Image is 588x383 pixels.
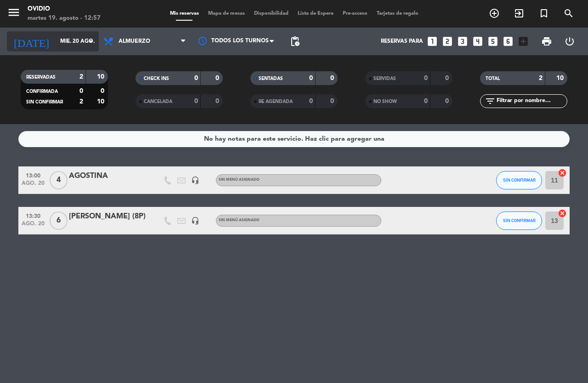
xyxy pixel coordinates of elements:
[28,14,101,23] div: martes 19. agosto - 12:57
[22,180,45,191] span: ago. 20
[330,98,336,104] strong: 0
[472,35,484,47] i: looks_4
[194,75,198,81] strong: 0
[330,75,336,81] strong: 0
[514,8,525,19] i: exit_to_app
[502,35,514,47] i: looks_6
[445,75,451,81] strong: 0
[373,76,396,81] span: SERVIDAS
[69,170,147,182] div: AGOSTINA
[249,11,293,16] span: Disponibilidad
[372,11,423,16] span: Tarjetas de regalo
[219,218,260,222] span: Sin menú asignado
[144,99,172,104] span: CANCELADA
[79,88,83,94] strong: 0
[22,210,45,221] span: 13:30
[259,99,293,104] span: RE AGENDADA
[26,100,63,104] span: SIN CONFIRMAR
[496,212,542,230] button: SIN CONFIRMAR
[485,96,496,107] i: filter_list
[26,75,56,80] span: RESERVADAS
[259,76,283,81] span: SENTADAS
[165,11,204,16] span: Mis reservas
[97,74,106,80] strong: 10
[191,217,199,225] i: headset_mic
[558,168,567,177] i: cancel
[97,98,106,105] strong: 10
[79,98,83,105] strong: 2
[79,74,83,80] strong: 2
[564,36,575,47] i: power_settings_new
[558,28,581,55] div: LOG OUT
[22,170,45,180] span: 13:00
[101,88,106,94] strong: 0
[22,221,45,231] span: ago. 20
[538,8,549,19] i: turned_in_not
[489,8,500,19] i: add_circle_outline
[119,38,150,45] span: Almuerzo
[487,35,499,47] i: looks_5
[496,96,567,106] input: Filtrar por nombre...
[563,8,574,19] i: search
[503,177,536,183] span: SIN CONFIRMAR
[309,98,313,104] strong: 0
[50,212,68,230] span: 6
[191,176,199,184] i: headset_mic
[486,76,500,81] span: TOTAL
[215,98,221,104] strong: 0
[426,35,438,47] i: looks_one
[7,6,21,23] button: menu
[441,35,453,47] i: looks_two
[541,36,552,47] span: print
[338,11,372,16] span: Pre-acceso
[309,75,313,81] strong: 0
[503,218,536,223] span: SIN CONFIRMAR
[7,31,56,51] i: [DATE]
[424,75,428,81] strong: 0
[219,178,260,182] span: Sin menú asignado
[496,171,542,189] button: SIN CONFIRMAR
[558,209,567,218] i: cancel
[289,36,300,47] span: pending_actions
[204,11,249,16] span: Mapa de mesas
[69,211,147,223] div: [PERSON_NAME] (8P)
[539,75,543,81] strong: 2
[7,6,21,19] i: menu
[381,38,423,45] span: Reservas para
[457,35,469,47] i: looks_3
[373,99,397,104] span: NO SHOW
[445,98,451,104] strong: 0
[556,75,565,81] strong: 10
[293,11,338,16] span: Lista de Espera
[204,134,384,144] div: No hay notas para este servicio. Haz clic para agregar una
[517,35,529,47] i: add_box
[424,98,428,104] strong: 0
[194,98,198,104] strong: 0
[85,36,96,47] i: arrow_drop_down
[26,89,58,94] span: CONFIRMADA
[50,171,68,189] span: 4
[215,75,221,81] strong: 0
[144,76,169,81] span: CHECK INS
[28,5,101,14] div: Ovidio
